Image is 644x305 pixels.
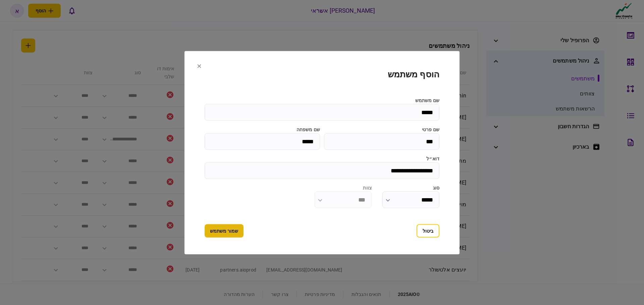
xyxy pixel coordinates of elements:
[324,126,439,133] label: שם פרטי
[205,155,439,162] label: דוא״ל
[315,184,372,191] label: צוות
[417,224,439,237] button: ביטול
[205,68,439,81] div: הוסף משתמש
[315,191,372,208] input: צוות
[205,224,244,237] button: שמור משתמש
[205,162,439,179] input: דוא״ל
[205,104,439,121] input: שם משתמש
[205,133,320,150] input: שם משפחה
[324,133,439,150] input: שם פרטי
[205,97,439,104] label: שם משתמש
[382,191,439,208] input: סוג
[205,126,320,133] label: שם משפחה
[382,184,439,191] label: סוג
